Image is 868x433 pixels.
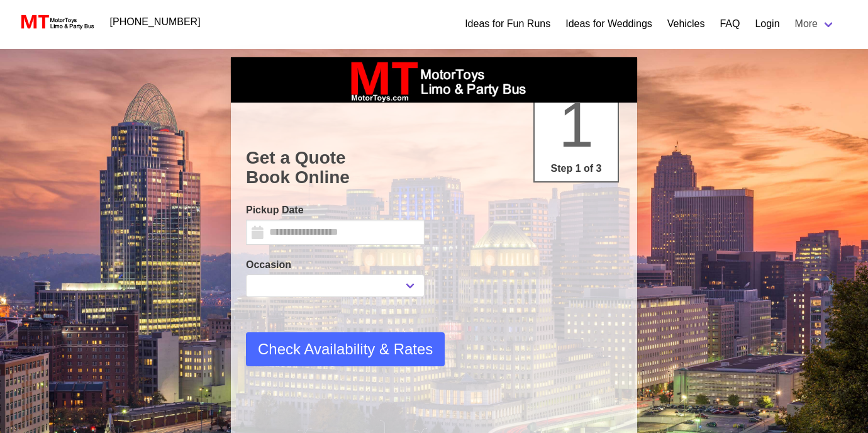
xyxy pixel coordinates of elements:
h1: Get a Quote Book Online [246,148,622,188]
a: Ideas for Weddings [565,16,652,31]
a: Login [755,16,779,31]
span: 1 [559,89,594,160]
button: Check Availability & Rates [246,332,445,366]
span: Check Availability & Rates [258,338,433,361]
label: Pickup Date [246,203,425,218]
a: More [787,11,843,37]
a: [PHONE_NUMBER] [103,9,208,35]
p: Step 1 of 3 [540,161,613,176]
label: Occasion [246,257,425,273]
img: box_logo_brand.jpeg [340,57,528,103]
a: Vehicles [667,16,705,31]
a: FAQ [720,16,740,31]
img: MotorToys Logo [18,13,95,31]
a: Ideas for Fun Runs [465,16,550,31]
